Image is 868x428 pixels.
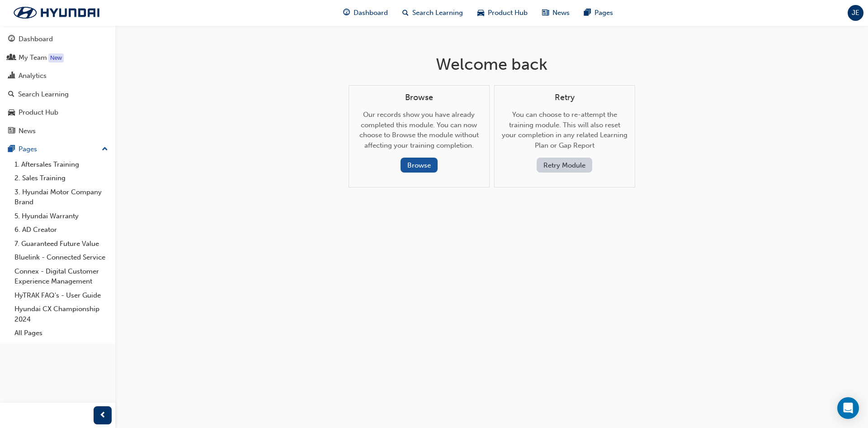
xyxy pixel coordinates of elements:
[11,264,112,289] a: Connex - Digital Customer Experience Management
[18,89,69,100] div: Search Learning
[19,34,53,44] div: Dashboard
[356,93,482,103] h4: Browse
[19,107,58,118] div: Product Hub
[11,250,112,264] a: Bluelink - Connected Service
[8,109,15,117] span: car-icon
[11,158,112,172] a: 1. Aftersales Training
[537,158,592,173] button: Retry Module
[594,8,613,18] span: Pages
[402,7,409,19] span: search-icon
[412,8,463,18] span: Search Learning
[343,7,350,19] span: guage-icon
[502,93,627,103] h4: Retry
[102,144,108,155] span: up-icon
[401,158,438,173] button: Browse
[4,67,112,84] a: Analytics
[470,4,535,22] a: car-iconProduct Hub
[11,185,112,209] a: 3. Hyundai Motor Company Brand
[395,4,470,22] a: search-iconSearch Learning
[837,397,859,419] div: Open Intercom Messenger
[11,302,112,326] a: Hyundai CX Championship 2024
[4,86,112,103] a: Search Learning
[584,7,591,19] span: pages-icon
[8,54,15,62] span: people-icon
[535,4,577,22] a: news-iconNews
[19,71,47,81] div: Analytics
[19,126,36,136] div: News
[4,49,112,66] a: My Team
[577,4,620,22] a: pages-iconPages
[11,289,112,303] a: HyTRAK FAQ's - User Guide
[19,53,47,63] div: My Team
[477,7,484,19] span: car-icon
[488,8,528,18] span: Product Hub
[8,72,15,80] span: chart-icon
[552,8,570,18] span: News
[848,5,863,21] button: JE
[48,53,64,63] div: Tooltip anchor
[8,35,15,43] span: guage-icon
[542,7,549,19] span: news-icon
[502,93,627,173] div: You can choose to re-attempt the training module. This will also reset your completion in any rel...
[4,29,112,141] button: DashboardMy TeamAnalyticsSearch LearningProduct HubNews
[11,326,112,340] a: All Pages
[4,141,112,158] button: Pages
[354,8,388,18] span: Dashboard
[8,145,15,154] span: pages-icon
[8,91,14,99] span: search-icon
[8,127,15,135] span: news-icon
[4,31,112,48] a: Dashboard
[4,104,112,121] a: Product Hub
[5,3,108,22] img: Trak
[852,8,859,18] span: JE
[11,171,112,185] a: 2. Sales Training
[99,410,106,421] span: prev-icon
[336,4,395,22] a: guage-iconDashboard
[11,223,112,237] a: 6. AD Creator
[349,54,635,74] h1: Welcome back
[11,237,112,251] a: 7. Guaranteed Future Value
[356,93,482,173] div: Our records show you have already completed this module. You can now choose to Browse the module ...
[11,209,112,223] a: 5. Hyundai Warranty
[4,123,112,139] a: News
[19,144,37,154] div: Pages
